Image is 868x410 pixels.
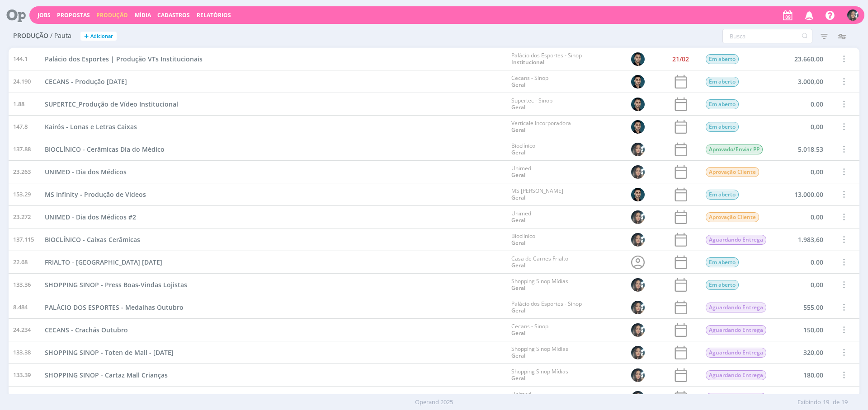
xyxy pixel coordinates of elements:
span: CECANS - Crachás Outubro [45,326,128,334]
span: Aguardando Entrega [706,393,766,403]
span: / Pauta [50,32,71,40]
a: CECANS - Produção [DATE] [45,77,127,86]
span: CECANS - Produção [DATE] [45,77,127,86]
img: J [631,75,645,89]
div: Palácio dos Esportes - Sinop [511,52,582,65]
div: Unimed [511,210,531,224]
div: Shopping Sinop Mídias [511,346,568,359]
img: A [631,323,645,337]
span: 19 [841,398,848,407]
span: 147.8 [13,122,28,131]
a: BIOCLÍNICO - Caixas Cerâmicas [45,235,140,244]
span: UNIMED - Dia dos Médicos #2 [45,213,136,221]
span: FRIALTO - [GEOGRAPHIC_DATA] [DATE] [45,258,162,266]
span: BIOCLÍNICO - Caixas Cerâmicas [45,235,140,244]
img: A [631,278,645,292]
span: Produção [13,32,48,40]
span: 19 [823,398,829,407]
a: SUPERTEC_Produção de Vídeo Institucional [45,99,178,109]
div: Bioclínico [511,233,535,246]
span: BIOCLÍNICO - Cerâmicas Dia do Médico [45,145,165,154]
div: Bioclínico [511,143,535,156]
span: Em aberto [706,54,739,64]
button: +Adicionar [80,32,117,41]
span: Aguardando Entrega [706,348,766,358]
button: A [847,7,859,23]
a: Geral [511,126,525,134]
div: 23.660,00 [774,48,828,70]
div: Cecans - Sinop [511,75,548,88]
a: Geral [511,171,525,179]
span: 137.88 [13,145,31,154]
span: Aprovação Cliente [706,212,759,222]
button: Produção [94,12,131,19]
div: Shopping Sinop Mídias [511,278,568,291]
div: Cecans - Sinop [511,323,548,336]
a: Geral [511,329,525,337]
span: UNIMED - Cartões Outubro Rosa [45,393,145,402]
div: 3.000,00 [774,70,828,93]
span: 144.1 [13,55,28,64]
a: Geral [511,149,525,156]
div: 320,00 [774,341,828,363]
img: J [631,98,645,111]
span: 24.234 [13,326,31,335]
span: Palácio dos Esportes | Produção VTs Institucionais [45,55,203,63]
img: J [631,52,645,66]
div: 150,00 [774,319,828,341]
a: BIOCLÍNICO - Cerâmicas Dia do Médico [45,144,165,154]
img: A [631,346,645,359]
button: Propostas [54,12,93,19]
a: Mídia [135,11,151,19]
a: Jobs [38,11,51,19]
span: MS Infinity - Produção de Vídeos [45,190,146,199]
span: Aguardando Entrega [706,325,766,335]
input: Busca [722,29,812,43]
div: Supertec - Sinop [511,98,552,111]
a: Geral [511,81,525,89]
span: Aguardando Entrega [706,370,766,380]
img: A [631,143,645,156]
img: A [631,233,645,247]
span: SHOPPING SINOP - Toten de Mall - [DATE] [45,348,174,357]
img: J [631,120,645,134]
div: 0,00 [774,206,828,228]
a: Geral [511,216,525,224]
div: 1.983,60 [774,228,828,251]
span: Aguardando Entrega [706,303,766,312]
div: Verticale Incorporadora [511,120,571,133]
span: 22.68 [13,258,28,267]
div: Shopping Sinop Mídias [511,368,568,382]
span: Aprovado/Enviar PP [706,144,763,154]
span: 1.88 [13,100,24,109]
img: A [631,165,645,179]
span: Cadastros [157,11,190,19]
span: SHOPPING SINOP - Press Boas-Vindas Lojistas [45,280,187,289]
a: Geral [511,194,525,201]
span: Propostas [57,11,90,19]
a: SHOPPING SINOP - Press Boas-Vindas Lojistas [45,280,187,289]
a: UNIMED - Cartões Outubro Rosa [45,393,145,402]
a: Kairós - Lonas e Letras Caixas [45,122,137,131]
span: SUPERTEC_Produção de Vídeo Institucional [45,100,178,108]
span: 137.115 [13,235,34,244]
a: Geral [511,307,525,314]
span: de [833,398,840,407]
button: Jobs [35,12,53,19]
a: PALÁCIO DOS ESPORTES - Medalhas Outubro [45,303,184,312]
a: Geral [511,352,525,359]
div: 0,00 [774,93,828,115]
a: Geral [511,284,525,292]
div: 0,00 [774,116,828,138]
a: FRIALTO - [GEOGRAPHIC_DATA] [DATE] [45,257,162,267]
a: Geral [511,239,525,247]
div: 0,00 [774,274,828,296]
span: 153.29 [13,190,31,199]
div: Palácio dos Esportes - Sinop [511,301,582,314]
span: 24.190 [13,77,31,86]
a: Palácio dos Esportes | Produção VTs Institucionais [45,54,203,64]
a: SHOPPING SINOP - Toten de Mall - [DATE] [45,348,174,357]
div: 21/02 [672,56,689,62]
a: SHOPPING SINOP - Cartaz Mall Crianças [45,370,168,380]
span: Kairós - Lonas e Letras Caixas [45,122,137,131]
